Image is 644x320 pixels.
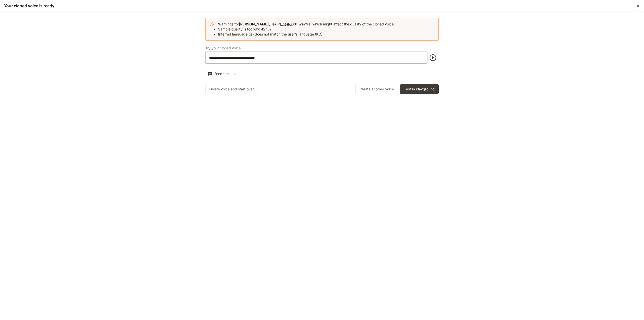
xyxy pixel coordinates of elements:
h5: Your cloned voice is ready [4,3,54,9]
button: Create another voice [355,84,398,94]
button: Feedback [205,70,239,78]
p: Try your cloned voice [205,46,241,50]
li: Sample quality is too low: 42.1% [218,27,395,32]
div: Warnings for file, which might affect the quality of the cloned voice: [218,20,395,39]
button: Delete voice and start over [205,84,258,94]
li: Inferred language (ja) does not match the user's language (KO). [218,32,395,37]
button: Test in Playground [400,84,439,94]
b: [PERSON_NAME]_버서커_생존_001.wav [239,22,306,26]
